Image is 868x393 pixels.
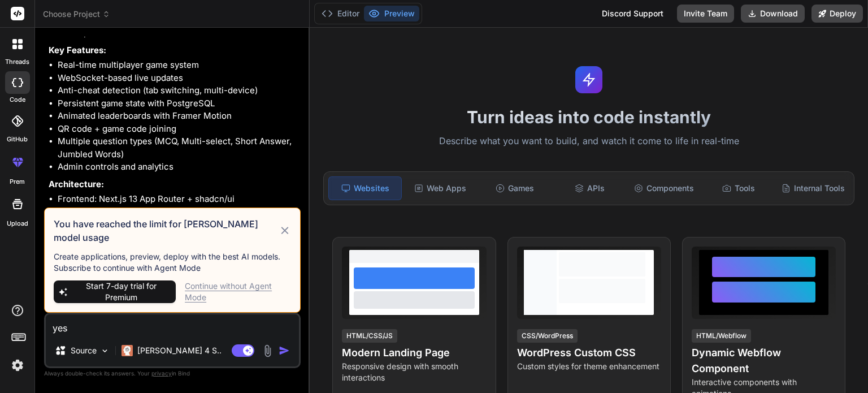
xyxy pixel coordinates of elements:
[54,217,279,244] h3: You have reached the limit for [PERSON_NAME] model usage
[58,84,298,97] li: Anti-cheat detection (tab switching, multi-device)
[316,107,861,127] h1: Turn ideas into code instantly
[7,135,28,144] label: GitHub
[58,72,298,85] li: WebSocket-based live updates
[328,176,402,200] div: Websites
[517,329,578,343] div: CSS/WordPress
[8,356,27,375] img: settings
[49,179,104,189] strong: Architecture:
[121,345,133,356] img: Claude 4 Sonnet
[279,345,290,356] img: icon
[49,45,106,55] strong: Key Features:
[71,345,97,356] p: Source
[517,361,661,372] p: Custom styles for theme enhancement
[811,5,863,23] button: Deploy
[741,5,805,23] button: Download
[151,370,172,377] span: privacy
[58,59,298,72] li: Real-time multiplayer game system
[517,345,661,361] h4: WordPress Custom CSS
[553,176,626,200] div: APIs
[137,345,222,356] p: [PERSON_NAME] 4 S..
[58,161,298,174] li: Admin controls and analytics
[10,95,25,105] label: code
[316,134,861,149] p: Describe what you want to build, and watch it come to life in real-time
[10,177,25,187] label: prem
[54,251,291,274] p: Create applications, preview, deploy with the best AI models. Subscribe to continue with Agent Mode
[595,5,670,23] div: Discord Support
[342,345,486,361] h4: Modern Landing Page
[5,57,29,67] label: threads
[261,344,274,357] img: attachment
[777,176,849,200] div: Internal Tools
[58,135,298,161] li: Multiple question types (MCQ, Multi-select, Short Answer, Jumbled Words)
[342,329,397,343] div: HTML/CSS/JS
[677,5,734,23] button: Invite Team
[7,219,28,228] label: Upload
[364,6,419,21] button: Preview
[404,176,476,200] div: Web Apps
[342,361,486,383] p: Responsive design with smooth interactions
[44,368,301,379] p: Always double-check its answers. Your in Bind
[692,345,836,377] h4: Dynamic Webflow Component
[702,176,775,200] div: Tools
[54,280,176,303] button: Start 7-day trial for Premium
[58,193,298,206] li: Frontend: Next.js 13 App Router + shadcn/ui
[185,280,291,303] div: Continue without Agent Mode
[58,206,298,219] li: Backend: Next.js API routes + [DOMAIN_NAME] server
[692,329,751,343] div: HTML/Webflow
[71,280,171,303] span: Start 7-day trial for Premium
[46,314,299,335] textarea: yes
[628,176,700,200] div: Components
[58,97,298,110] li: Persistent game state with PostgreSQL
[479,176,551,200] div: Games
[100,346,110,356] img: Pick Models
[58,123,298,136] li: QR code + game code joining
[43,8,110,20] span: Choose Project
[58,110,298,123] li: Animated leaderboards with Framer Motion
[317,6,364,21] button: Editor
